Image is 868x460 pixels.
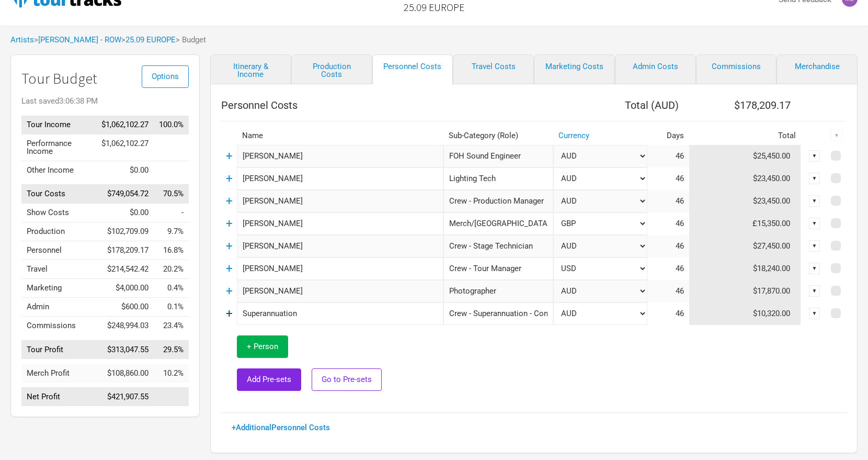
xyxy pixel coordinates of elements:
td: 46 [647,190,689,212]
span: Add Pre-sets [247,375,291,384]
th: Total ( AUD ) [553,95,689,116]
td: 46 [647,145,689,167]
a: + [226,262,233,275]
a: Commissions [696,54,777,84]
td: £15,350.00 [689,212,801,235]
div: ▼ [809,285,820,297]
td: Other Income as % of Tour Income [154,161,189,179]
td: 46 [647,212,689,235]
td: Net Profit as % of Tour Income [154,388,189,407]
input: eg: Axel [237,235,443,257]
td: $214,542.42 [96,260,154,279]
a: + [226,217,233,230]
td: Travel as % of Tour Income [154,260,189,279]
h1: Tour Budget [21,71,189,87]
td: Production [21,222,96,241]
td: Merch Profit as % of Tour Income [154,364,189,383]
button: + Person [237,335,288,358]
td: Merch Profit [21,364,96,383]
div: ▼ [809,308,820,319]
td: $1,062,102.27 [96,134,154,161]
td: Tour Costs [21,185,96,204]
a: + [226,284,233,298]
div: Lighting Tech [443,167,553,190]
td: 46 [647,302,689,325]
td: Admin as % of Tour Income [154,298,189,317]
div: Crew - Stage Technician [443,235,553,257]
span: Go to Pre-sets [322,375,372,384]
span: > [121,36,176,44]
div: ▼ [809,240,820,252]
td: Production as % of Tour Income [154,222,189,241]
div: Crew - Superannuation - Contractors [443,302,553,325]
a: Personnel Costs [372,54,453,84]
td: Marketing as % of Tour Income [154,279,189,298]
td: $0.00 [96,161,154,179]
span: > Budget [176,36,206,44]
td: $27,450.00 [689,235,801,257]
td: $23,450.00 [689,190,801,212]
th: Days [647,127,689,145]
td: Travel [21,260,96,279]
th: Personnel Costs [221,95,553,116]
input: eg: John [237,280,443,302]
td: Other Income [21,161,96,179]
td: $10,320.00 [689,302,801,325]
td: $102,709.09 [96,222,154,241]
td: Show Costs [21,204,96,222]
td: $1,062,102.27 [96,116,154,134]
td: 46 [647,167,689,190]
td: Performance Income [21,134,96,161]
div: ▼ [809,263,820,274]
td: Personnel as % of Tour Income [154,241,189,260]
h2: 25.09 EUROPE [404,2,464,13]
div: ▼ [809,173,820,184]
a: Marketing Costs [534,54,615,84]
a: Artists [10,35,34,44]
td: $4,000.00 [96,279,154,298]
td: $600.00 [96,298,154,317]
td: $108,860.00 [96,364,154,383]
th: $178,209.17 [689,95,801,116]
input: eg: Yoko [237,145,443,167]
a: + [226,194,233,208]
td: $17,870.00 [689,280,801,302]
td: Personnel [21,241,96,260]
td: $23,450.00 [689,167,801,190]
td: Tour Profit [21,340,96,359]
a: Production Costs [291,54,372,84]
div: Crew - Production Manager [443,190,553,212]
td: 46 [647,280,689,302]
a: + [226,239,233,253]
div: Crew - Tour Manager [443,257,553,280]
div: Last saved 3:06:38 PM [21,97,189,105]
td: 46 [647,235,689,257]
button: Options [142,65,189,88]
a: Go to Pre-sets [312,368,382,391]
input: eg: Ozzy [237,257,443,280]
th: Total [689,127,801,145]
div: Merch/PA [443,212,553,235]
div: ▼ [809,218,820,229]
a: + Additional Personnel Costs [232,423,330,432]
a: + [226,149,233,163]
input: eg: Janis [237,167,443,190]
div: FOH Sound Engineer [443,145,553,167]
td: Tour Income as % of Tour Income [154,116,189,134]
td: Commissions as % of Tour Income [154,317,189,335]
a: Admin Costs [615,54,696,84]
input: eg: Lars [237,302,443,325]
input: eg: Paul [237,212,443,235]
td: Tour Income [21,116,96,134]
a: Merchandise [776,54,858,84]
div: ▼ [831,130,842,141]
th: Sub-Category (Role) [443,127,553,145]
div: Photographer [443,280,553,302]
td: Net Profit [21,388,96,407]
a: Currency [558,131,589,140]
div: ▼ [809,195,820,207]
span: + Person [247,342,278,351]
div: ▼ [809,150,820,162]
td: $18,240.00 [689,257,801,280]
td: Tour Profit as % of Tour Income [154,340,189,359]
